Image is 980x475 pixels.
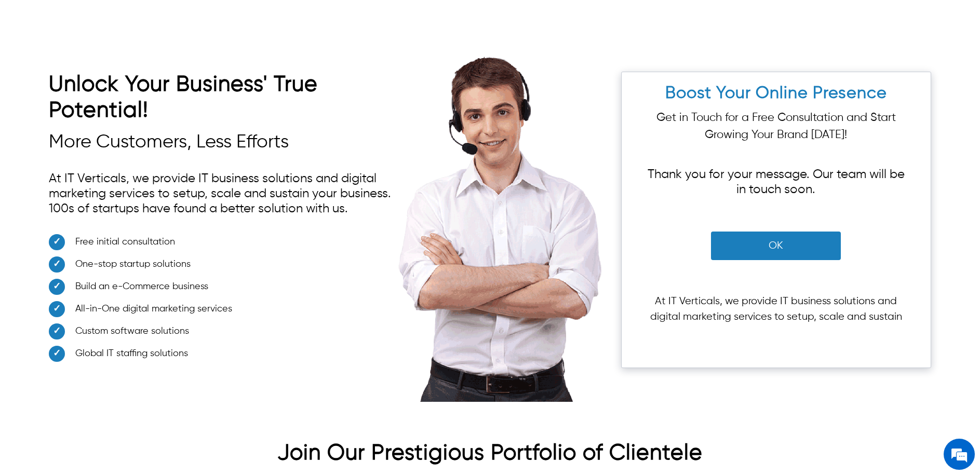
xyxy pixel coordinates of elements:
span: Global IT staffing solutions [75,347,188,361]
em: Driven by SalesIQ [82,272,132,279]
div: Leave a message [54,58,174,72]
span: Free initial consultation [75,235,175,249]
div: Thank you for your message. Our team will be in touch soon. [646,167,906,197]
p: Get in Touch for a Free Consultation and Start Growing Your Brand [DATE]! [646,110,906,144]
em: Submit [152,320,189,334]
span: Custom software solutions [75,324,189,338]
textarea: Type your message and click 'Submit' [5,283,198,320]
h3: More Customers, Less Efforts [49,131,401,154]
span: Build an e-Commerce business [75,280,208,294]
div: Minimize live chat window [170,5,195,30]
img: logo_Zg8I0qSkbAqR2WFHt3p6CTuqpyXMFPubPcD2OT02zFN43Cy9FUNNG3NEPhM_Q1qe_.png [18,62,44,68]
p: At IT Verticals, we provide IT business solutions and digital marketing services to setup, scale ... [49,166,401,222]
span: All-in-One digital marketing services [75,302,232,316]
span: One-stop startup solutions [75,257,191,272]
h2: Boost Your Online Presence [640,77,912,110]
p: At IT Verticals, we provide IT business solutions and digital marketing services to setup, scale ... [646,294,906,356]
img: salesiqlogo_leal7QplfZFryJ6FIlVepeu7OftD7mt8q6exU6-34PB8prfIgodN67KcxXM9Y7JQ_.png [72,273,79,279]
h2: Unlock Your Business' True Potential! [49,72,401,129]
span: We are offline. Please leave us a message. [22,131,181,236]
button: OK [711,232,841,260]
h2: Join Our Prestigious Portfolio of Clientele [49,440,931,471]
